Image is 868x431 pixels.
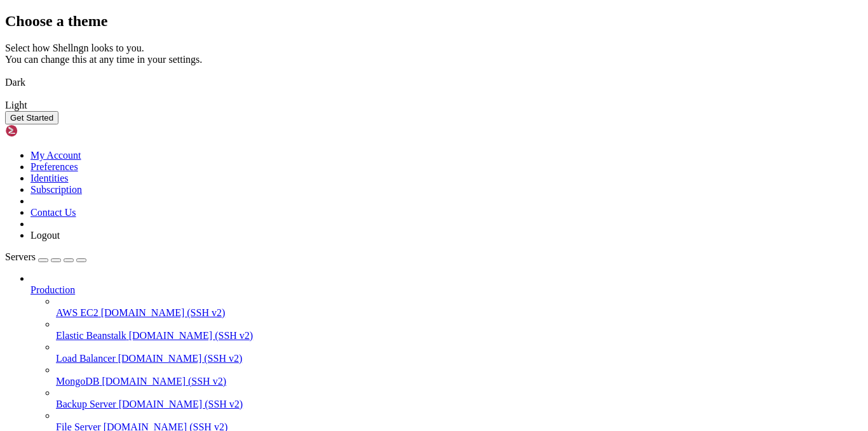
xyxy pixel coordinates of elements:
img: Shellngn [5,124,78,137]
a: Contact Us [31,207,76,218]
span: AWS EC2 [56,307,98,318]
span: [DOMAIN_NAME] (SSH v2) [129,330,254,341]
a: MongoDB [DOMAIN_NAME] (SSH v2) [56,376,863,387]
h2: Choose a theme [5,13,863,30]
div: Light [5,100,863,111]
div: Select how Shellngn looks to you. You can change this at any time in your settings. [5,43,863,65]
a: Servers [5,251,86,262]
li: Load Balancer [DOMAIN_NAME] (SSH v2) [56,341,863,364]
a: Subscription [31,184,82,195]
span: Backup Server [56,399,116,409]
span: Production [31,284,75,295]
a: Elastic Beanstalk [DOMAIN_NAME] (SSH v2) [56,330,863,341]
li: AWS EC2 [DOMAIN_NAME] (SSH v2) [56,296,863,319]
span: [DOMAIN_NAME] (SSH v2) [119,399,243,409]
button: Get Started [5,111,58,124]
li: Elastic Beanstalk [DOMAIN_NAME] (SSH v2) [56,319,863,341]
a: Production [31,284,863,296]
span: MongoDB [56,376,99,387]
a: Backup Server [DOMAIN_NAME] (SSH v2) [56,399,863,410]
a: Logout [31,230,60,241]
li: MongoDB [DOMAIN_NAME] (SSH v2) [56,364,863,387]
span: Elastic Beanstalk [56,330,126,341]
div: Dark [5,77,863,88]
span: Servers [5,251,36,262]
a: Identities [31,173,69,183]
a: AWS EC2 [DOMAIN_NAME] (SSH v2) [56,307,863,319]
span: [DOMAIN_NAME] (SSH v2) [101,307,226,318]
span: Load Balancer [56,353,116,364]
span: [DOMAIN_NAME] (SSH v2) [102,376,226,387]
a: Load Balancer [DOMAIN_NAME] (SSH v2) [56,353,863,364]
a: My Account [31,150,81,161]
a: Preferences [31,161,78,172]
span: [DOMAIN_NAME] (SSH v2) [118,353,243,364]
li: Backup Server [DOMAIN_NAME] (SSH v2) [56,387,863,410]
